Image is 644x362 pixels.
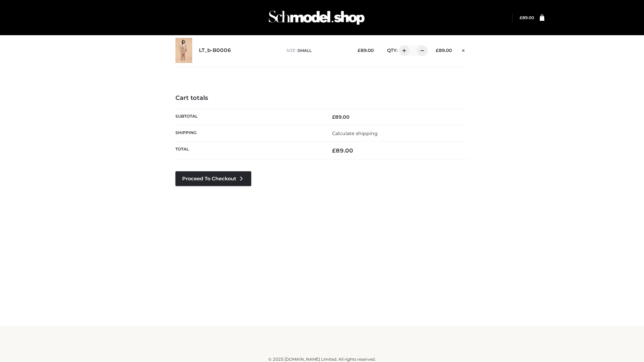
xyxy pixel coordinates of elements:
bdi: 89.00 [358,48,374,53]
bdi: 89.00 [436,48,452,53]
h4: Cart totals [175,95,469,102]
bdi: 89.00 [332,147,353,154]
a: Remove this item [459,45,469,54]
p: size : [286,48,347,54]
a: Calculate shipping [332,130,378,136]
span: £ [358,48,361,53]
span: £ [520,15,522,20]
a: £89.00 [520,15,534,20]
span: £ [332,114,335,120]
span: SMALL [298,48,312,53]
a: LT_b-B0006 [199,47,231,54]
th: Total [175,142,322,160]
div: QTY: [380,45,425,56]
span: £ [436,48,439,53]
th: Subtotal [175,109,322,125]
bdi: 89.00 [520,15,534,20]
bdi: 89.00 [332,114,350,120]
th: Shipping [175,125,322,141]
img: Schmodel Admin 964 [266,4,367,31]
a: Proceed to Checkout [175,171,251,186]
span: £ [332,147,336,154]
